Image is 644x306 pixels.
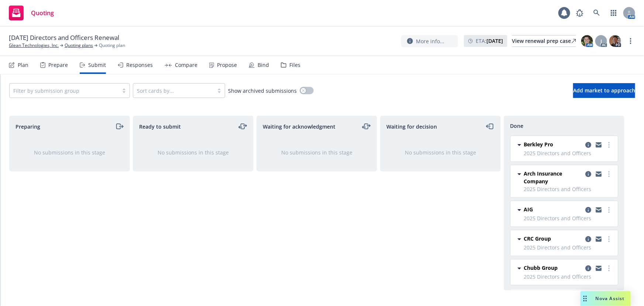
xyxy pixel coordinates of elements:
[605,170,613,178] a: more
[486,122,495,131] a: moveLeft
[362,122,371,131] a: moveLeftRight
[524,185,613,193] span: 2025 Directors and Officers
[6,3,57,23] a: Quoting
[524,235,551,242] span: CRC Group
[31,10,54,16] span: Quoting
[510,122,523,130] span: Done
[524,244,613,251] span: 2025 Directors and Officers
[524,205,533,213] span: AIG
[584,140,593,149] a: copy logging email
[584,205,593,214] a: copy logging email
[48,62,68,68] div: Prepare
[263,123,335,130] span: Waiting for acknowledgment
[486,37,503,44] strong: [DATE]
[99,42,125,49] span: Quoting plan
[228,87,297,95] span: Show archived submissions
[386,123,437,130] span: Waiting for decision
[609,35,621,47] img: photo
[594,264,603,273] a: copy logging email
[524,273,613,280] span: 2025 Directors and Officers
[512,35,576,47] a: View renewal prep case
[605,140,613,149] a: more
[584,235,593,244] a: copy logging email
[238,122,247,131] a: moveLeftRight
[524,264,558,272] span: Chubb Group
[594,170,603,178] a: copy logging email
[21,149,118,156] div: No submissions in this stage
[269,149,365,156] div: No submissions in this stage
[258,62,269,68] div: Bind
[512,35,576,47] div: View renewal prep case
[524,214,613,222] span: 2025 Directors and Officers
[573,87,635,94] span: Add market to approach
[476,37,503,45] span: ETA :
[88,62,106,68] div: Submit
[175,62,197,68] div: Compare
[524,170,582,185] span: Arch Insurance Company
[581,35,593,47] img: photo
[9,42,59,49] a: Glean Technologies, Inc.
[401,35,458,47] button: More info...
[581,291,631,306] button: Nova Assist
[139,123,181,130] span: Ready to submit
[573,83,635,98] button: Add market to approach
[581,291,590,306] div: Drag to move
[606,6,621,20] a: Switch app
[605,264,613,273] a: more
[626,37,635,45] a: more
[589,6,604,20] a: Search
[9,33,119,42] span: [DATE] Directors and Officers Renewal
[594,205,603,214] a: copy logging email
[524,140,553,148] span: Berkley Pro
[126,62,153,68] div: Responses
[18,62,28,68] div: Plan
[115,122,124,131] a: moveRight
[524,149,613,157] span: 2025 Directors and Officers
[600,37,602,45] span: J
[584,264,593,273] a: copy logging email
[594,140,603,149] a: copy logging email
[596,295,625,302] span: Nova Assist
[392,149,489,156] div: No submissions in this stage
[605,235,613,244] a: more
[289,62,300,68] div: Files
[605,205,613,214] a: more
[416,37,444,45] span: More info...
[16,123,40,130] span: Preparing
[572,6,587,20] a: Report a Bug
[584,170,593,178] a: copy logging email
[217,62,237,68] div: Propose
[65,42,93,49] a: Quoting plans
[145,149,241,156] div: No submissions in this stage
[594,235,603,244] a: copy logging email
